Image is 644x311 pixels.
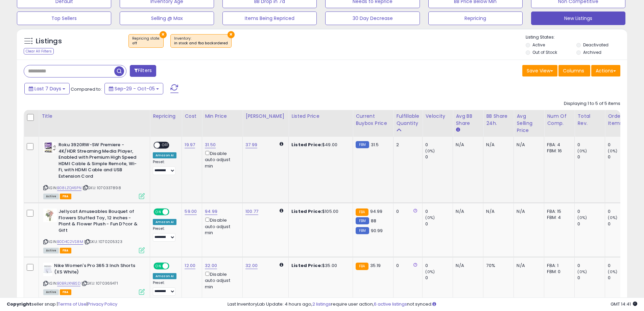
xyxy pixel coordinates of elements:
[547,208,569,215] div: FBA: 15
[185,141,195,148] a: 19.97
[153,281,176,296] div: Preset:
[291,208,322,215] b: Listed Price:
[522,65,557,76] button: Save View
[153,113,179,120] div: Repricing
[205,141,216,148] a: 31.50
[43,142,57,153] img: 41PhuSBml9L._SL40_.jpg
[153,226,176,242] div: Preset:
[115,85,155,92] span: Sep-29 - Oct-05
[174,41,228,46] div: in stock and fba backordered
[371,218,376,224] span: 88
[160,142,171,148] span: OFF
[428,12,523,25] button: Repricing
[356,263,368,270] small: FBA
[456,263,478,269] div: N/A
[456,113,480,127] div: Avg BB Share
[577,275,605,281] div: 0
[608,113,633,127] div: Ordered Items
[43,142,145,198] div: ASIN:
[532,42,545,48] label: Active
[81,281,118,286] span: | SKU: 1070369471
[577,221,605,227] div: 0
[608,269,617,274] small: (0%)
[608,215,617,220] small: (0%)
[563,67,584,74] span: Columns
[43,194,59,199] span: All listings currently available for purchase on Amazon
[168,263,179,269] span: OFF
[154,263,163,269] span: ON
[291,141,322,148] b: Listed Price:
[325,12,420,25] button: 30 Day Decrease
[291,142,348,148] div: $49.00
[583,49,601,55] label: Archived
[291,113,350,120] div: Listed Price
[608,208,635,215] div: 0
[356,113,390,127] div: Current Buybox Price
[486,208,508,215] div: N/A
[564,101,620,107] div: Displaying 1 to 5 of 5 items
[591,65,620,76] button: Actions
[71,86,102,92] span: Compared to:
[245,262,258,269] a: 32.00
[42,113,147,120] div: Title
[205,150,237,169] div: Disable auto adjust min
[84,239,122,244] span: | SKU: 1070205323
[611,301,637,307] span: 2025-10-13 14:41 GMT
[425,113,450,120] div: Velocity
[57,281,80,286] a: B0BRJXNBSD
[43,289,59,295] span: All listings currently available for purchase on Amazon
[153,273,176,279] div: Amazon AI
[153,219,176,225] div: Amazon AI
[205,208,217,215] a: 94.99
[526,34,627,41] p: Listing States:
[456,142,478,148] div: N/A
[425,275,453,281] div: 0
[280,263,283,267] i: Calculated using Dynamic Max Price.
[396,113,420,127] div: Fulfillable Quantity
[547,215,569,221] div: FBM: 4
[456,127,460,133] small: Avg BB Share.
[245,113,286,120] div: [PERSON_NAME]
[577,142,605,148] div: 0
[608,263,635,269] div: 0
[205,113,240,120] div: Min Price
[396,142,417,148] div: 2
[130,65,156,77] button: Filters
[517,263,539,269] div: N/A
[577,154,605,160] div: 0
[371,227,383,234] span: 90.99
[396,208,417,215] div: 0
[517,113,541,134] div: Avg Selling Price
[356,208,368,216] small: FBA
[425,208,453,215] div: 0
[185,262,195,269] a: 12.00
[34,85,61,92] span: Last 7 Days
[371,141,379,148] span: 31.5
[356,227,369,234] small: FBM
[517,142,539,148] div: N/A
[43,263,145,294] div: ASIN:
[577,208,605,215] div: 0
[456,208,478,215] div: N/A
[577,269,587,274] small: (0%)
[57,239,83,245] a: B0D4C2VS8M
[425,148,435,154] small: (0%)
[43,263,52,276] img: 21bvs4e6EpL._SL40_.jpg
[60,289,71,295] span: FBA
[36,37,62,46] h5: Listings
[168,209,179,215] span: OFF
[228,301,637,308] div: Last InventoryLab Update: 4 hours ago, require user action, not synced.
[160,31,167,38] button: ×
[24,83,70,94] button: Last 7 Days
[356,141,369,148] small: FBM
[577,263,605,269] div: 0
[486,263,508,269] div: 70%
[205,216,237,236] div: Disable auto adjust min
[291,263,348,269] div: $35.00
[154,209,163,215] span: ON
[245,141,257,148] a: 37.99
[374,301,407,307] a: 6 active listings
[425,269,435,274] small: (0%)
[120,12,214,25] button: Selling @ Max
[24,48,54,54] div: Clear All Filters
